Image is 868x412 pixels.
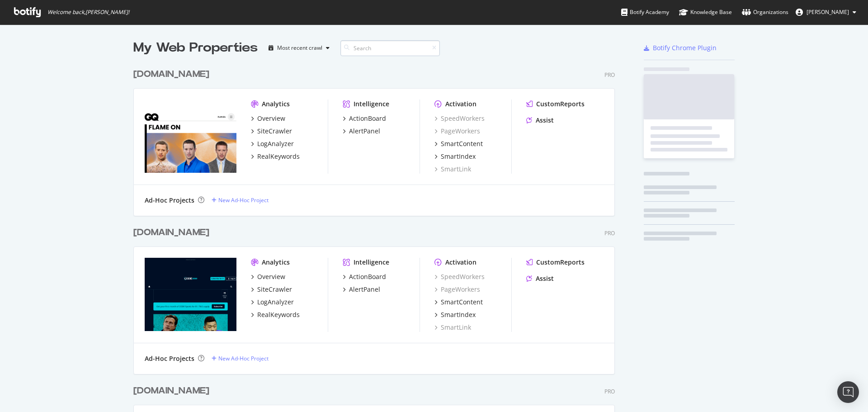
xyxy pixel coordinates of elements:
[343,127,380,136] a: AlertPanel
[262,99,290,109] div: Analytics
[441,310,476,319] div: SmartIndex
[257,298,294,307] div: LogAnalyzer
[742,8,788,17] div: Organizations
[145,258,236,331] img: www.codesports.com.au
[340,40,440,56] input: Search
[133,226,213,239] a: [DOMAIN_NAME]
[133,68,213,81] a: [DOMAIN_NAME]
[343,114,386,123] a: ActionBoard
[133,384,209,398] div: [DOMAIN_NAME]
[604,229,615,237] div: Pro
[653,43,717,52] div: Botify Chrome Plugin
[251,272,285,281] a: Overview
[536,116,554,125] div: Assist
[621,8,669,17] div: Botify Academy
[251,285,292,294] a: SiteCrawler
[343,285,380,294] a: AlertPanel
[434,165,471,174] a: SmartLink
[807,8,849,16] span: Thomas Ashworth
[257,114,285,123] div: Overview
[257,139,294,148] div: LogAnalyzer
[343,272,386,281] a: ActionBoard
[262,258,290,267] div: Analytics
[434,127,480,136] a: PageWorkers
[837,381,859,403] div: Open Intercom Messenger
[133,68,209,81] div: [DOMAIN_NAME]
[145,196,194,205] div: Ad-Hoc Projects
[349,127,380,136] div: AlertPanel
[526,99,585,109] a: CustomReports
[434,152,476,161] a: SmartIndex
[145,99,236,173] img: www.gq.com.au
[604,388,615,395] div: Pro
[441,298,483,307] div: SmartContent
[277,45,322,51] div: Most recent crawl
[251,114,285,123] a: Overview
[445,258,476,267] div: Activation
[441,139,483,148] div: SmartContent
[218,355,269,362] div: New Ad-Hoc Project
[265,41,333,55] button: Most recent crawl
[251,298,294,307] a: LogAnalyzer
[526,258,585,267] a: CustomReports
[604,71,615,79] div: Pro
[257,285,292,294] div: SiteCrawler
[434,114,485,123] a: SpeedWorkers
[434,272,485,281] a: SpeedWorkers
[434,285,480,294] a: PageWorkers
[434,323,471,332] a: SmartLink
[47,9,129,16] span: Welcome back, [PERSON_NAME] !
[434,139,483,148] a: SmartContent
[526,116,554,125] a: Assist
[251,127,292,136] a: SiteCrawler
[536,99,585,109] div: CustomReports
[526,274,554,283] a: Assist
[145,354,194,363] div: Ad-Hoc Projects
[133,226,209,239] div: [DOMAIN_NAME]
[434,298,483,307] a: SmartContent
[788,5,863,19] button: [PERSON_NAME]
[354,99,389,109] div: Intelligence
[349,114,386,123] div: ActionBoard
[218,196,269,204] div: New Ad-Hoc Project
[536,258,585,267] div: CustomReports
[212,355,269,362] a: New Ad-Hoc Project
[434,310,476,319] a: SmartIndex
[349,285,380,294] div: AlertPanel
[257,152,300,161] div: RealKeywords
[251,152,300,161] a: RealKeywords
[679,8,732,17] div: Knowledge Base
[354,258,389,267] div: Intelligence
[349,272,386,281] div: ActionBoard
[133,384,213,398] a: [DOMAIN_NAME]
[251,139,294,148] a: LogAnalyzer
[536,274,554,283] div: Assist
[644,43,717,52] a: Botify Chrome Plugin
[257,310,300,319] div: RealKeywords
[445,99,476,109] div: Activation
[441,152,476,161] div: SmartIndex
[257,127,292,136] div: SiteCrawler
[251,310,300,319] a: RealKeywords
[133,39,258,57] div: My Web Properties
[212,196,269,204] a: New Ad-Hoc Project
[257,272,285,281] div: Overview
